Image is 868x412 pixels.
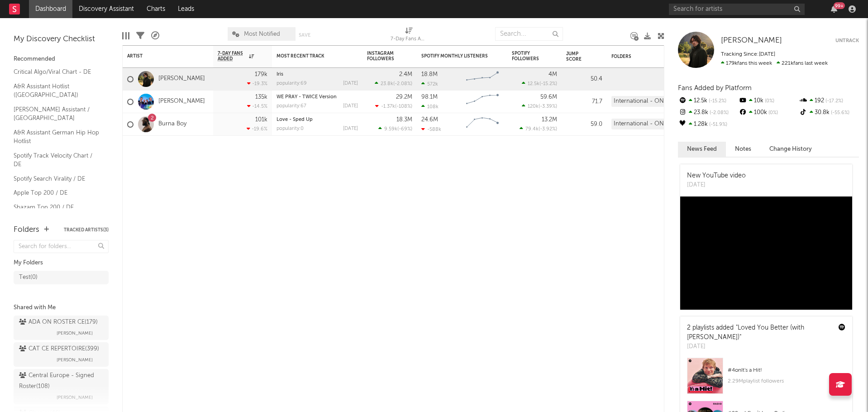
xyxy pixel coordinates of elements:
span: 23.8k [381,81,393,86]
div: 12.5k [678,95,738,107]
span: 120k [528,104,539,109]
div: My Discovery Checklist [14,34,109,45]
div: 10k [738,95,798,107]
span: -15.2 % [541,81,556,86]
div: 24.6M [421,117,438,123]
span: 0 % [763,99,774,104]
button: Save [299,33,310,38]
div: ( ) [520,126,557,132]
div: -19.6 % [247,126,267,132]
div: Spotify Followers [512,51,544,62]
div: 18.3M [396,117,412,123]
div: Edit Columns [122,23,129,49]
div: 18.8M [421,72,438,77]
svg: Chart title [462,68,503,91]
a: CAT CE REPERTOIRE(399)[PERSON_NAME] [14,342,109,367]
div: Shared with Me [14,302,109,313]
div: 108k [421,104,439,110]
a: [PERSON_NAME] Assistant / [GEOGRAPHIC_DATA] [14,105,100,123]
div: 59.0 [566,119,602,130]
span: -108 % [396,104,411,109]
a: [PERSON_NAME] [158,75,205,83]
div: 7-Day Fans Added (7-Day Fans Added) [391,23,427,49]
div: [DATE] [343,126,358,131]
div: 2.29M playlist followers [728,376,845,387]
div: Artist [127,53,195,59]
span: -15.2 % [707,99,726,104]
svg: Chart title [462,113,503,136]
div: popularity: 0 [277,126,304,131]
div: ( ) [522,103,557,109]
div: 4M [548,72,557,77]
div: 101k [255,117,267,123]
div: 99 + [834,2,845,9]
div: 50.4 [566,74,602,85]
div: Folders [14,225,39,235]
span: 0 % [767,110,778,115]
div: New YouTube video [687,171,746,181]
div: Folders [611,54,679,59]
span: Fans Added by Platform [678,85,752,91]
button: 99+ [831,5,837,13]
a: Central Europe - Signed Roster(108)[PERSON_NAME] [14,369,109,404]
div: 98.1M [421,94,438,100]
div: Iris [277,72,358,77]
div: -14.5 % [247,103,267,109]
a: Burna Boy [158,120,186,128]
span: 221k fans last week [721,61,828,66]
span: [PERSON_NAME] [57,392,93,403]
button: Untrack [835,36,859,45]
a: Spotify Track Velocity Chart / DE [14,151,100,169]
input: Search... [495,27,563,41]
span: -2.08 % [395,81,411,86]
span: -3.92 % [540,127,556,132]
div: ADA ON ROSTER CE ( 179 ) [19,317,98,328]
a: WE PRAY - TWICE Version [277,95,337,100]
a: Love - Sped Up [277,117,313,122]
button: News Feed [678,142,726,157]
div: Jump Score [566,51,589,62]
div: 23.8k [678,107,738,119]
div: 179k [255,72,267,77]
div: [DATE] [687,342,832,351]
div: ( ) [375,103,412,109]
div: 192 [799,95,859,107]
div: 30.8k [799,107,859,119]
div: 2 playlists added [687,323,832,342]
div: International - ON ROSTER CE (169) [611,119,691,129]
span: Tracking Since: [DATE] [721,52,775,57]
div: Most Recent Track [277,53,344,59]
div: popularity: 67 [277,104,306,109]
div: Instagram Followers [367,51,399,62]
span: -55.6 % [830,110,849,115]
span: [PERSON_NAME] [57,328,93,339]
div: Spotify Monthly Listeners [421,53,489,59]
div: 7-Day Fans Added (7-Day Fans Added) [391,34,427,45]
a: Shazam Top 200 / DE [14,202,100,212]
button: Tracked Artists(3) [64,228,109,232]
div: Central Europe - Signed Roster ( 108 ) [19,370,101,392]
div: 572k [421,81,438,87]
div: [DATE] [343,104,358,109]
div: -588k [421,126,441,132]
a: Iris [277,72,283,77]
span: [PERSON_NAME] [721,37,782,44]
div: 135k [255,94,267,100]
span: 179k fans this week [721,61,772,66]
div: Recommended [14,54,109,65]
div: -19.3 % [247,81,267,86]
a: "Loved You Better (with [PERSON_NAME])" [687,325,804,340]
div: ( ) [522,81,557,86]
a: [PERSON_NAME] [158,98,205,105]
div: popularity: 69 [277,81,307,86]
span: Most Notified [244,31,280,37]
svg: Chart title [462,91,503,113]
div: 2.4M [399,72,412,77]
span: -69 % [399,127,411,132]
div: A&R Pipeline [151,23,159,49]
div: WE PRAY - TWICE Version [277,95,358,100]
div: Filters [136,23,144,49]
a: Apple Top 200 / DE [14,188,100,198]
div: # 4 on It's a Hit! [728,365,845,376]
span: 9.59k [384,127,397,132]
